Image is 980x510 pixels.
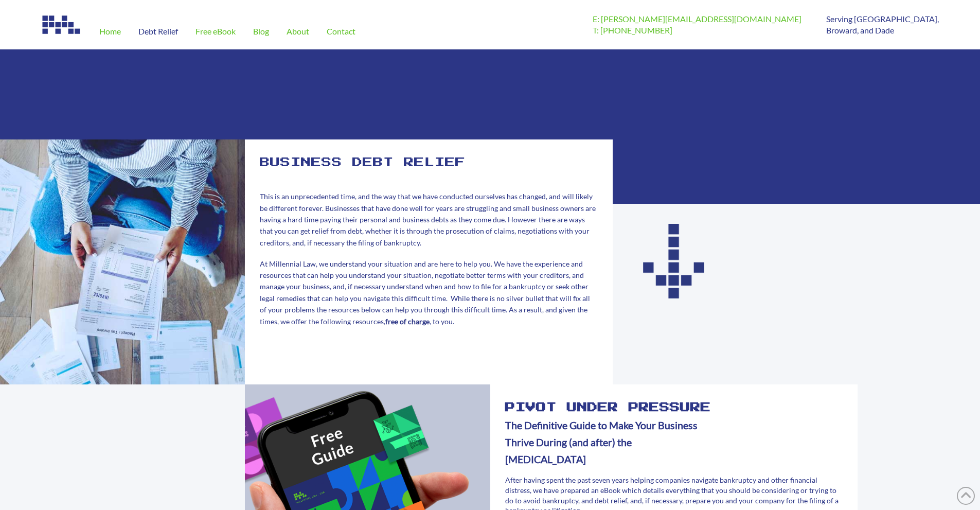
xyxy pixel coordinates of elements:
b: free of charge [385,317,430,326]
span: This is an unprecedented time, and the way that we have conducted ourselves has changed, and will... [260,192,596,247]
a: Contact [318,13,364,49]
span: Home [99,27,121,36]
b: Pivot Under Pressure [505,402,711,413]
span: Blog [253,27,269,36]
span: Free eBook [195,27,236,36]
a: Debt Relief [130,13,187,49]
a: Free eBook [187,13,244,49]
p: Serving [GEOGRAPHIC_DATA], Broward, and Dade [826,13,939,37]
a: T: [PHONE_NUMBER] [593,25,672,35]
a: Back to Top [957,487,975,505]
span: About [287,27,309,36]
img: Image [41,13,82,36]
span: At Millennial Law, we understand your situation and are here to help you. We have the experience ... [260,259,590,326]
a: Blog [244,13,278,49]
h2: Business debt relief [260,154,466,171]
a: Home [91,13,130,49]
span: Contact [327,27,355,36]
span: , to you. [430,317,454,326]
a: E: [PERSON_NAME][EMAIL_ADDRESS][DOMAIN_NAME] [593,14,801,24]
a: About [278,13,318,49]
b: The Definitive Guide to Make Your Business Thrive During (and after) the [MEDICAL_DATA] [505,419,698,466]
span: Debt Relief [138,27,178,36]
